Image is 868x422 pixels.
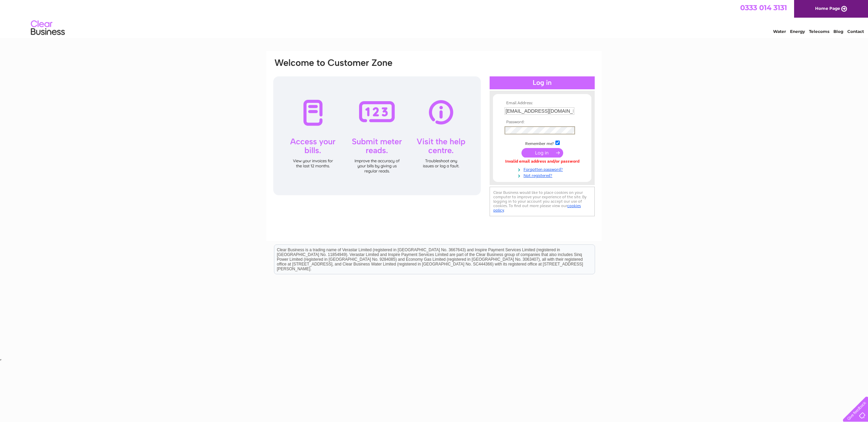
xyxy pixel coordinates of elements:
[521,148,563,158] input: Submit
[490,187,595,216] div: Clear Business would like to place cookies on your computer to improve your experience of the sit...
[505,172,581,178] a: Not registered?
[274,4,595,33] div: Clear Business is a trading name of Verastar Limited (registered in [GEOGRAPHIC_DATA] No. 3667643...
[847,29,864,34] a: Contact
[773,29,786,34] a: Water
[503,101,581,106] th: Email Address:
[503,120,581,125] th: Password:
[833,29,843,34] a: Blog
[505,159,580,164] div: Invalid email address and/or password
[809,29,829,34] a: Telecoms
[31,18,65,38] img: logo.png
[505,166,581,172] a: Forgotten password?
[493,203,581,213] a: cookies policy
[790,29,805,34] a: Energy
[740,3,787,12] a: 0333 014 3131
[503,140,581,146] td: Remember me?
